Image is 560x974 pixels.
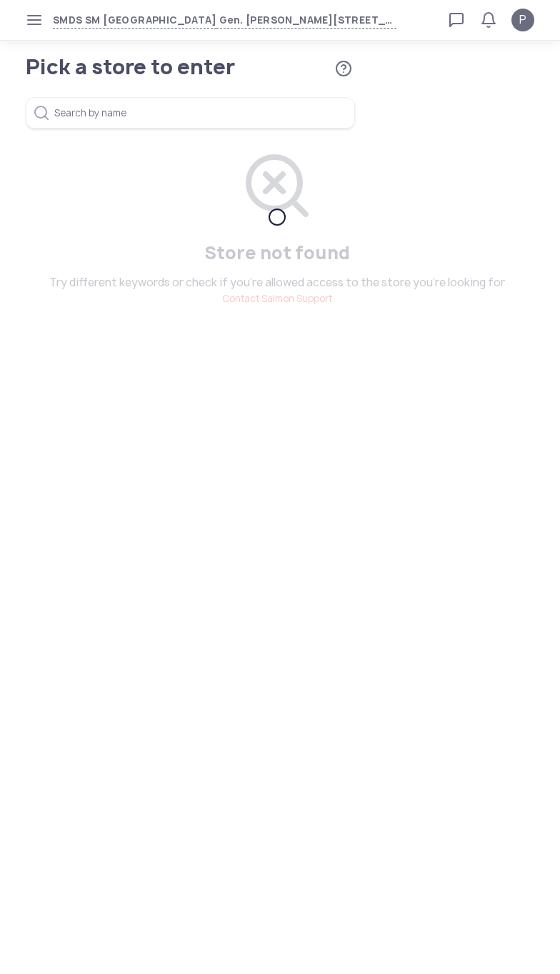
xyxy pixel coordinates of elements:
[26,57,311,77] h1: Pick a store to enter
[216,12,396,29] span: Gen. [PERSON_NAME][STREET_ADDRESS]
[53,12,396,29] button: SMDS SM [GEOGRAPHIC_DATA]Gen. [PERSON_NAME][STREET_ADDRESS]
[519,11,526,29] span: P
[511,9,534,31] button: P
[53,12,216,29] span: SMDS SM [GEOGRAPHIC_DATA]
